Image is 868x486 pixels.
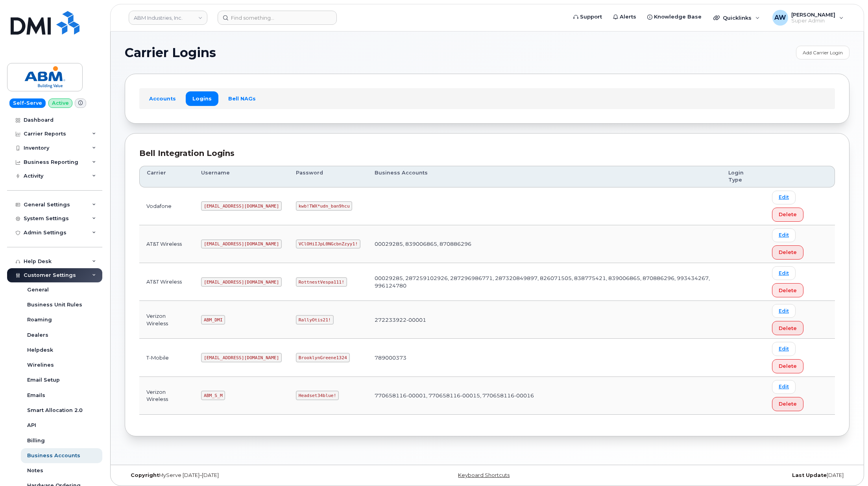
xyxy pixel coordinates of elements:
td: 789000373 [368,339,721,377]
th: Business Accounts [368,166,721,187]
button: Delete [772,283,803,297]
button: Delete [772,359,803,373]
a: Edit [772,191,796,204]
td: 272233922-00001 [368,301,721,339]
a: Keyboard Shortcuts [458,472,510,478]
a: Edit [772,304,796,318]
code: [EMAIL_ADDRESS][DOMAIN_NAME] [201,353,282,362]
span: Carrier Logins [125,47,216,59]
a: Edit [772,342,796,356]
code: VClOHiIJpL0NGcbnZzyy1! [296,239,360,249]
td: 00029285, 839006865, 870886296 [368,225,721,263]
strong: Last Update [792,472,827,478]
a: Edit [772,380,796,394]
code: [EMAIL_ADDRESS][DOMAIN_NAME] [201,239,282,249]
a: Logins [186,91,218,106]
span: Delete [779,400,797,408]
button: Delete [772,321,803,335]
code: Headset34blue! [296,391,339,400]
a: Accounts [142,91,183,106]
a: Add Carrier Login [796,46,850,59]
a: Edit [772,266,796,280]
code: ABM_DMI [201,315,225,325]
th: Username [194,166,289,187]
button: Delete [772,245,803,260]
th: Carrier [139,166,194,187]
td: Verizon Wireless [139,301,194,339]
code: RottnestVespa111! [296,277,347,287]
span: Delete [779,249,797,256]
td: 770658116-00001, 770658116-00015, 770658116-00016 [368,377,721,415]
td: Verizon Wireless [139,377,194,415]
button: Delete [772,397,803,411]
div: MyServe [DATE]–[DATE] [125,472,366,479]
td: AT&T Wireless [139,225,194,263]
td: T-Mobile [139,339,194,377]
td: 00029285, 287259102926, 287296986771, 287320849897, 826071505, 838775421, 839006865, 870886296, 9... [368,263,721,301]
div: Bell Integration Logins [139,148,835,159]
code: [EMAIL_ADDRESS][DOMAIN_NAME] [201,201,282,211]
td: AT&T Wireless [139,263,194,301]
span: Delete [779,325,797,332]
a: Bell NAGs [222,91,262,106]
code: [EMAIL_ADDRESS][DOMAIN_NAME] [201,277,282,287]
code: BrooklynGreene1324 [296,353,349,362]
th: Password [289,166,368,187]
a: Edit [772,228,796,242]
code: kwb!TWX*udn_ban9hcu [296,201,352,211]
span: Delete [779,287,797,294]
button: Delete [772,208,803,222]
span: Delete [779,362,797,370]
td: Vodafone [139,187,194,225]
code: RallyOtis21! [296,315,333,325]
th: Login Type [721,166,765,187]
strong: Copyright [131,472,159,478]
div: [DATE] [608,472,850,479]
span: Delete [779,211,797,218]
code: ABM_S_M [201,391,225,400]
